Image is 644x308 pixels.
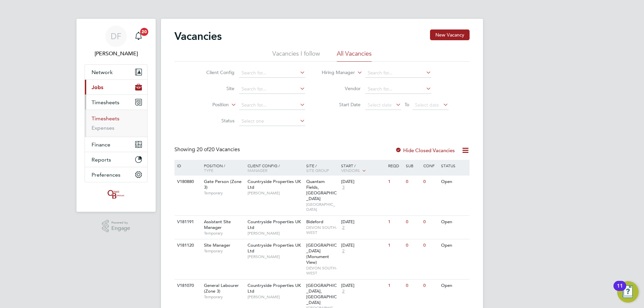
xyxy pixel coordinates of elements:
[111,32,121,41] span: DF
[337,50,372,62] li: All Vacancies
[306,179,337,201] span: Quantam Fields, [GEOGRAPHIC_DATA]
[85,189,148,200] a: Go to home page
[92,84,103,90] span: Jobs
[430,29,470,40] button: New Vacancy
[204,231,244,236] span: Temporary
[92,141,110,148] span: Finance
[339,160,386,177] div: Start /
[102,220,130,233] a: Powered byEngage
[204,190,244,196] span: Temporary
[85,80,147,95] button: Jobs
[174,146,241,153] div: Showing
[204,242,230,248] span: Site Manager
[175,216,199,228] div: V181191
[248,283,301,294] span: Countryside Properties UK Ltd
[132,25,145,47] a: 20
[111,220,130,226] span: Powered by
[341,168,360,173] span: Vendors
[439,239,469,252] div: Open
[415,102,439,108] span: Select date
[386,239,404,252] div: 1
[341,248,345,254] span: 2
[306,168,329,173] span: Site Group
[239,117,305,126] input: Select one
[404,239,422,252] div: 0
[196,69,234,75] label: Client Config
[404,160,422,171] div: Sub
[368,102,392,108] span: Select date
[306,219,323,225] span: Bideford
[422,176,439,188] div: 0
[395,147,455,153] label: Hide Closed Vacancies
[197,146,209,153] span: 20 of
[306,283,337,305] span: [GEOGRAPHIC_DATA], [GEOGRAPHIC_DATA]
[404,216,422,228] div: 0
[404,176,422,188] div: 0
[248,231,303,236] span: [PERSON_NAME]
[239,84,305,94] input: Search for...
[306,225,338,235] span: DEVON SOUTH-WEST
[404,280,422,292] div: 0
[92,125,114,131] a: Expenses
[386,280,404,292] div: 1
[439,160,469,171] div: Status
[322,102,361,108] label: Start Date
[92,69,113,75] span: Network
[85,25,148,58] a: DF[PERSON_NAME]
[246,160,305,176] div: Client Config /
[439,280,469,292] div: Open
[422,160,439,171] div: Conf
[617,281,639,303] button: Open Resource Center, 11 new notifications
[248,168,267,173] span: Manager
[204,179,241,190] span: Gate Person (Zone 3)
[175,239,199,252] div: V181120
[248,242,301,254] span: Countryside Properties UK Ltd
[306,242,337,265] span: [GEOGRAPHIC_DATA] (Monument View)
[204,294,244,300] span: Temporary
[85,152,147,167] button: Reports
[204,168,213,173] span: Type
[402,100,411,109] span: To
[204,219,231,230] span: Assistant Site Manager
[422,280,439,292] div: 0
[341,289,345,294] span: 2
[85,50,148,58] span: Dan Fry
[341,185,345,190] span: 3
[196,85,234,91] label: Site
[239,101,305,110] input: Search for...
[92,99,119,106] span: Timesheets
[175,160,199,171] div: ID
[439,216,469,228] div: Open
[248,190,303,196] span: [PERSON_NAME]
[248,179,301,190] span: Countryside Properties UK Ltd
[85,110,147,137] div: Timesheets
[305,160,340,176] div: Site /
[386,160,404,171] div: Reqd
[92,172,120,178] span: Preferences
[341,219,385,225] div: [DATE]
[85,65,147,79] button: Network
[386,176,404,188] div: 1
[439,176,469,188] div: Open
[204,248,244,254] span: Temporary
[322,85,361,91] label: Vendor
[204,283,239,294] span: General Labourer (Zone 3)
[316,69,355,76] label: Hiring Manager
[386,216,404,228] div: 1
[306,265,338,276] span: DEVON SOUTH-WEST
[174,29,222,43] h2: Vacancies
[272,50,320,62] li: Vacancies I follow
[306,202,338,212] span: [GEOGRAPHIC_DATA]
[341,179,385,185] div: [DATE]
[111,226,130,231] span: Engage
[341,243,385,248] div: [DATE]
[248,254,303,259] span: [PERSON_NAME]
[92,115,119,122] a: Timesheets
[85,167,147,182] button: Preferences
[92,157,111,163] span: Reports
[617,286,623,295] div: 11
[196,118,234,124] label: Status
[140,28,148,36] span: 20
[341,225,345,231] span: 2
[422,239,439,252] div: 0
